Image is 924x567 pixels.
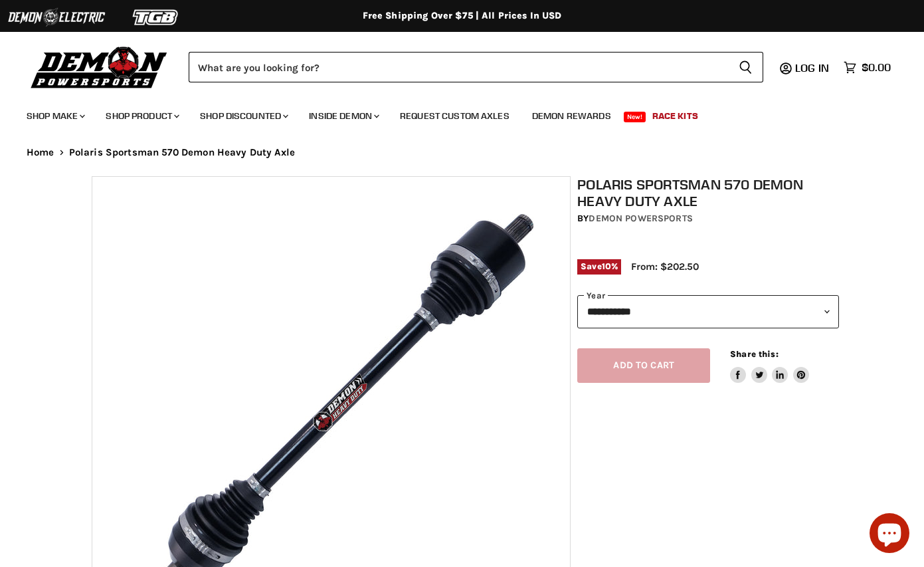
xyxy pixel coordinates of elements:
[69,147,295,158] span: Polaris Sportsman 570 Demon Heavy Duty Axle
[27,147,54,158] a: Home
[390,102,519,130] a: Request Custom Axles
[96,102,187,130] a: Shop Product
[730,348,809,384] aside: Share this:
[189,52,763,82] form: Product
[577,259,621,274] span: Save %
[189,52,728,82] input: Search
[728,52,763,82] button: Search
[837,58,897,77] a: $0.00
[577,176,838,209] h1: Polaris Sportsman 570 Demon Heavy Duty Axle
[17,97,887,130] ul: Main menu
[17,102,93,130] a: Shop Make
[866,513,913,556] inbox-online-store-chat: Shopify online store chat
[624,112,646,122] span: New!
[795,61,829,74] span: Log in
[577,211,838,226] div: by
[862,61,891,74] span: $0.00
[589,213,692,224] a: Demon Powersports
[299,102,387,130] a: Inside Demon
[602,261,611,271] span: 10
[730,349,778,359] span: Share this:
[106,5,206,30] img: TGB Logo 2
[522,102,621,130] a: Demon Rewards
[190,102,296,130] a: Shop Discounted
[27,43,172,90] img: Demon Powersports
[7,5,106,30] img: Demon Electric Logo 2
[577,295,838,328] select: year
[631,261,699,273] span: From: $202.50
[642,102,708,130] a: Race Kits
[789,62,837,74] a: Log in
